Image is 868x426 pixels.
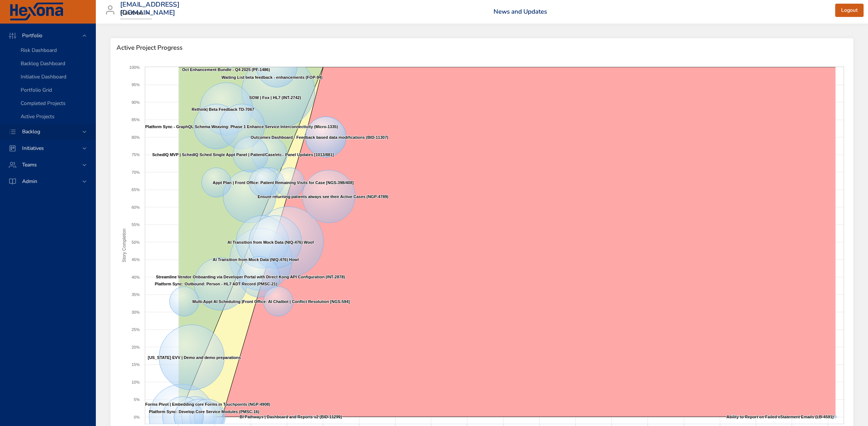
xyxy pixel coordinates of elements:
text: Streamline Vendor Onboarding via Developer Portal with Direct Kong API Configuration (INT-2878) [156,275,345,279]
text: Platform Sync - GraphQL Schema Weaving: Phase 1 Enhance Service Interconnectivity (Micro-1335) [145,124,338,129]
span: Portfolio Grid [21,87,52,94]
text: Rethink| Beta Feedback TD-7067 [192,107,254,112]
text: 55% [132,222,140,227]
text: 5% [134,397,140,402]
text: 30% [132,310,140,314]
span: Risk Dashboard [21,47,57,54]
text: 60% [132,205,140,210]
text: Story Completion [122,229,127,263]
span: Initiative Dashboard [21,73,66,80]
text: Multi-Appt AI Scheduling |Front Office: AI Chatbot | Conflict Resolution [NGS-594] [192,299,350,304]
text: Forms Pivot | Embedding core Forms in Touchpoints (NGP-4908) [145,402,270,406]
text: 80% [132,135,140,140]
text: 15% [132,362,140,367]
span: Active Projects [21,113,55,120]
text: AI Transition from Mock Data (NIQ-476) Woof [227,240,314,244]
text: Platform Sync: Outbound: Person - HL7 ADT Record (PMSC-21) [155,282,277,286]
text: Ability to Report on Failed eStatement Emails (LB-4591) [726,415,834,419]
text: Ensure returning patients always see their Active Cases (NGP-4789) [258,194,388,199]
text: Oct Enhancement Bundle - Q4 2025 (PF-1486) [182,67,270,72]
text: 50% [132,240,140,244]
span: Initiatives [16,145,50,152]
text: Appt Plan | Front Office: Patient Remaining Visits for Case [NGS-398/408] [213,180,354,185]
span: Active Project Progress [116,44,847,52]
text: 100% [129,65,140,70]
text: 95% [132,82,140,87]
button: Logout [835,4,864,17]
h3: [EMAIL_ADDRESS][DOMAIN_NAME] [120,1,179,17]
text: BI Pathways | Dashboard and Reports v2 (BID-11299) [240,415,342,419]
text: 65% [132,187,140,192]
text: SOW | Fox | HL7 (INT-2742) [249,95,301,100]
text: AI Transition from Mock Data (NIQ-476) Howl [213,257,299,262]
text: Waiting List beta feedback - enhancements (FOP-94) [222,75,323,80]
text: 25% [132,327,140,332]
text: Outcomes Dashboard - Feedback based data modifications (BID-11307) [251,135,388,140]
a: News and Updates [494,7,547,16]
div: Raintree [120,7,152,19]
span: Completed Projects [21,100,66,107]
text: 85% [132,117,140,122]
img: Hexona [9,3,64,21]
text: 90% [132,100,140,105]
text: 40% [132,275,140,279]
text: 0% [134,415,140,419]
text: [US_STATE] EVV | Demo and demo preparations [148,355,241,360]
text: 10% [132,380,140,384]
text: Platform Sync: Develop Core Service Modules (PMSC-16) [149,409,259,414]
span: Admin [16,178,43,185]
text: 70% [132,170,140,175]
text: 20% [132,345,140,349]
span: Backlog Dashboard [21,60,65,67]
text: 35% [132,292,140,297]
text: 45% [132,257,140,262]
text: 75% [132,152,140,157]
text: SchedIQ MVP | SchedIQ Sched Single Appt Panel | Patient/Case/etc.. Panel Updates [1013/881] [152,152,334,157]
span: Backlog [16,128,46,135]
span: Portfolio [16,32,48,39]
span: Logout [841,6,858,15]
span: Teams [16,161,43,168]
